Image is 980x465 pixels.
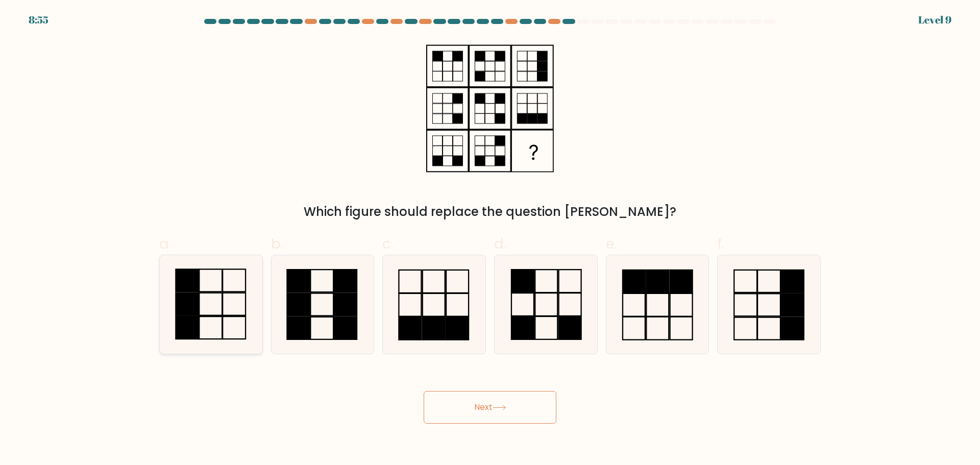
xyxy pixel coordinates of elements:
[271,234,283,254] span: b.
[29,12,48,28] div: 8:55
[717,234,724,254] span: f.
[494,234,506,254] span: d.
[918,12,951,28] div: Level 9
[165,203,815,221] div: Which figure should replace the question [PERSON_NAME]?
[606,234,617,254] span: e.
[382,234,394,254] span: c.
[159,234,171,254] span: a.
[424,391,556,424] button: Next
